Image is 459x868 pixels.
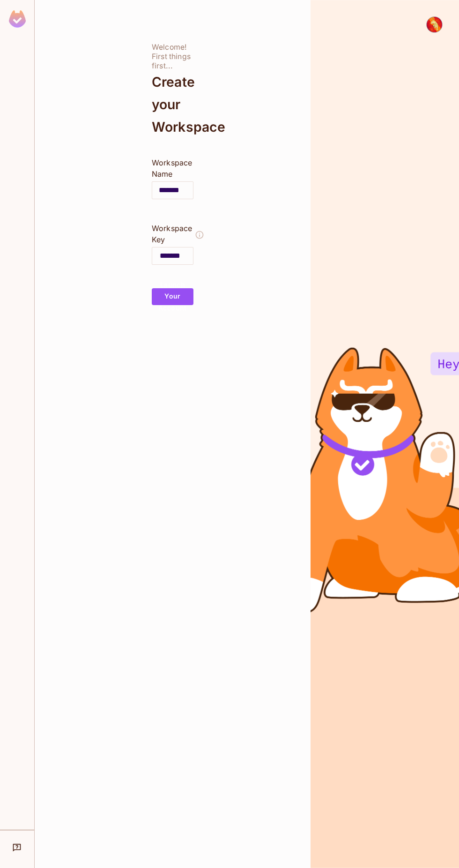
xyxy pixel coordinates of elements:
[152,43,193,71] div: Welcome! First things first...
[7,838,28,857] div: Help & Updates
[427,17,442,32] img: MIR HOSSAIN
[152,223,192,245] div: Workspace Key
[195,223,204,247] button: The Workspace Key is unique, and serves as the identifier of your workspace.
[152,71,193,138] div: Create your Workspace
[152,288,193,305] button: Launch Your Account
[152,157,193,180] div: Workspace Name
[9,10,26,28] img: SReyMgAAAABJRU5ErkJggg==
